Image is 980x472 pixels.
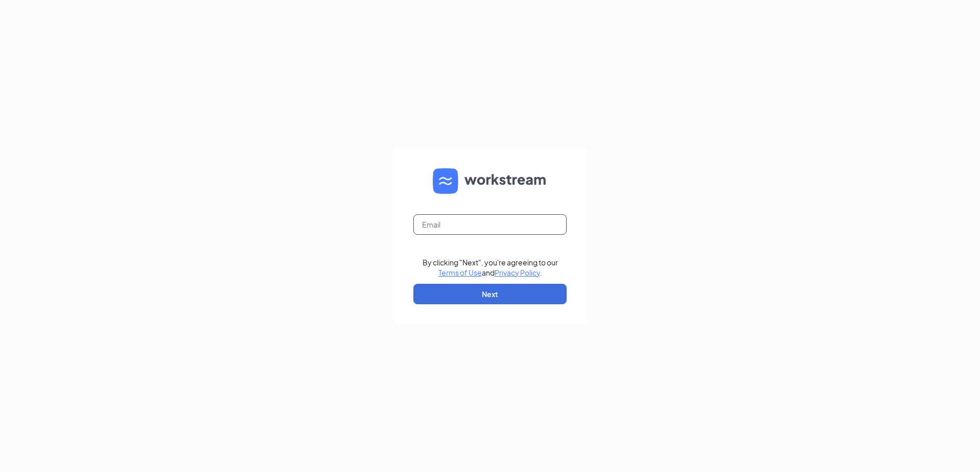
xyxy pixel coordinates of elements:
img: WS logo and Workstream text [433,168,547,194]
a: Terms of Use [438,268,482,277]
a: Privacy Policy [495,268,540,277]
input: Email [413,214,567,235]
div: By clicking "Next", you're agreeing to our and . [423,257,558,278]
button: Next [413,284,567,304]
